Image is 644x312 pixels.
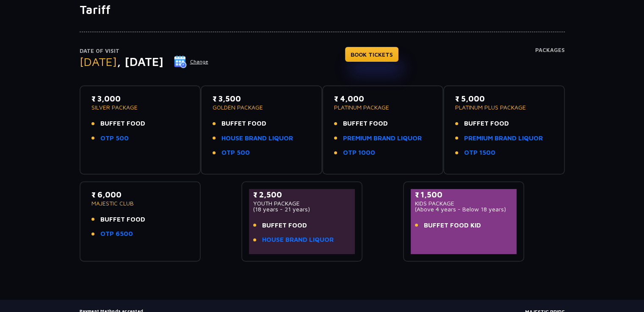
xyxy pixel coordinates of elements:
h4: Packages [535,47,565,77]
span: BUFFET FOOD [464,119,509,129]
span: , [DATE] [117,55,163,68]
p: ₹ 3,000 [91,93,189,104]
button: Change [174,55,209,68]
p: SILVER PACKAGE [91,104,189,110]
a: PREMIUM BRAND LIQUOR [343,134,422,143]
a: OTP 500 [221,148,250,158]
p: ₹ 2,500 [253,189,351,200]
p: (Above 4 years - Below 18 years) [415,206,513,212]
p: YOUTH PACKAGE [253,200,351,206]
p: PLATINUM PACKAGE [334,104,432,110]
a: OTP 6500 [100,229,133,239]
span: BUFFET FOOD [100,215,145,224]
span: BUFFET FOOD KID [424,221,481,230]
a: HOUSE BRAND LIQUOR [221,134,293,143]
p: PLATINUM PLUS PACKAGE [455,104,553,110]
p: ₹ 6,000 [91,189,189,200]
span: BUFFET FOOD [221,119,266,129]
p: ₹ 5,000 [455,93,553,104]
a: HOUSE BRAND LIQUOR [262,235,334,245]
span: BUFFET FOOD [262,221,307,230]
p: ₹ 3,500 [213,93,310,104]
a: PREMIUM BRAND LIQUOR [464,134,543,143]
p: Date of Visit [80,47,209,55]
p: (18 years - 21 years) [253,206,351,212]
span: [DATE] [80,55,117,68]
p: GOLDEN PACKAGE [213,104,310,110]
a: OTP 500 [100,134,129,143]
a: OTP 1000 [343,148,375,158]
span: BUFFET FOOD [343,119,388,129]
p: ₹ 1,500 [415,189,513,200]
p: KIDS PACKAGE [415,200,513,206]
h1: Tariff [80,3,565,17]
span: BUFFET FOOD [100,119,145,129]
a: BOOK TICKETS [345,47,398,62]
a: OTP 1500 [464,148,495,158]
p: MAJESTIC CLUB [91,200,189,206]
p: ₹ 4,000 [334,93,432,104]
